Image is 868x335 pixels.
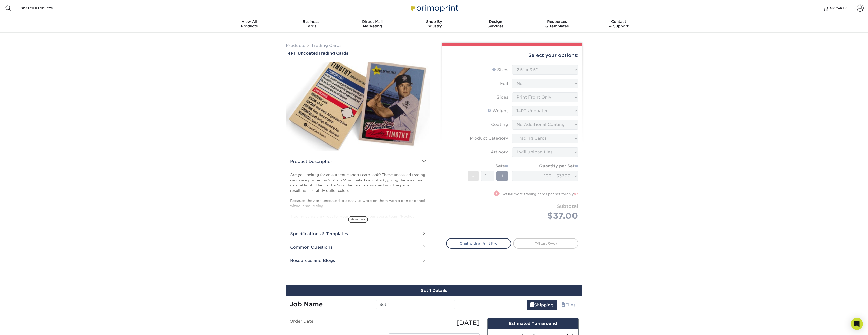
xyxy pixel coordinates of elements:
[530,302,534,307] span: shipping
[280,19,342,28] div: Cards
[488,318,578,329] div: Estimated Turnaround
[280,19,342,24] span: Business
[21,5,70,11] input: SEARCH PRODUCTS.....
[286,155,430,168] h2: Product Description
[845,6,848,10] span: 0
[588,19,650,24] span: Contact
[403,16,465,33] a: Shop ByIndustry
[558,300,579,310] a: Files
[465,16,526,33] a: DesignServices
[290,172,426,229] p: Are you looking for an authentic sports card look? These uncoated trading cards are printed on 2....
[219,19,280,24] span: View All
[286,285,582,296] div: Set 1 Details
[851,318,863,330] div: Open Intercom Messenger
[286,51,430,56] h1: Trading Cards
[286,43,305,48] a: Products
[286,318,385,327] label: Order Date
[342,19,403,28] div: Marketing
[526,19,588,24] span: Resources
[830,6,844,10] span: MY CART
[526,19,588,28] div: & Templates
[403,19,465,24] span: Shop By
[403,19,465,28] div: Industry
[286,51,318,56] span: 14PT Uncoated
[446,46,578,65] div: Select your options:
[588,19,650,28] div: & Support
[219,16,280,33] a: View AllProducts
[385,318,484,327] div: [DATE]
[342,16,403,33] a: Direct MailMarketing
[286,227,430,240] h2: Specifications & Templates
[290,300,323,308] strong: Job Name
[527,300,557,310] a: Shipping
[342,19,403,24] span: Direct Mail
[513,238,578,248] a: Start Over
[280,16,342,33] a: BusinessCards
[465,19,526,24] span: Design
[219,19,280,28] div: Products
[286,241,430,254] h2: Common Questions
[286,254,430,267] h2: Resources and Blogs
[286,51,430,56] a: 14PT UncoatedTrading Cards
[446,238,511,248] a: Chat with a Print Pro
[561,302,565,307] span: files
[311,43,341,48] a: Trading Cards
[348,216,368,223] span: show more
[376,300,455,309] input: Enter a job name
[409,3,459,13] img: Primoprint
[465,19,526,28] div: Services
[526,16,588,33] a: Resources& Templates
[286,56,430,156] img: 14PT Uncoated 01
[588,16,650,33] a: Contact& Support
